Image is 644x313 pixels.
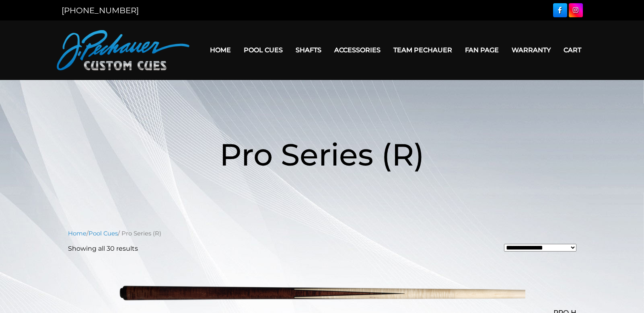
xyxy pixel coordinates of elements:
a: Accessories [328,40,387,60]
a: [PHONE_NUMBER] [62,6,139,15]
a: Home [68,230,86,237]
img: Pechauer Custom Cues [57,30,189,70]
a: Cart [557,40,588,60]
a: Pool Cues [88,230,118,237]
a: Pool Cues [237,40,289,60]
span: Pro Series (R) [220,136,424,173]
a: Shafts [289,40,328,60]
a: Team Pechauer [387,40,459,60]
nav: Breadcrumb [68,229,576,238]
p: Showing all 30 results [68,244,138,254]
a: Home [204,40,237,60]
select: Shop order [504,244,576,252]
a: Fan Page [459,40,505,60]
a: Warranty [505,40,557,60]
